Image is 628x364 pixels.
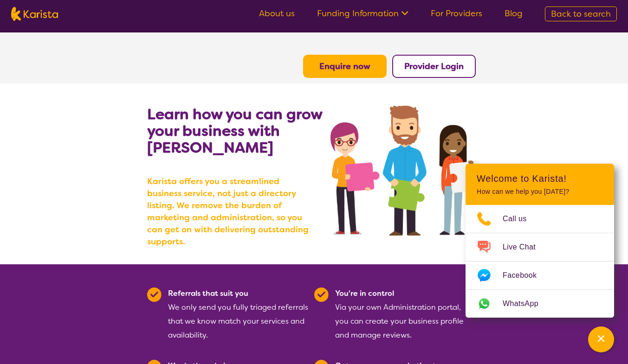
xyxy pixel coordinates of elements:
[477,188,603,196] p: How can we help you [DATE]?
[588,326,614,352] button: Channel Menu
[466,290,614,318] a: Web link opens in a new tab.
[317,8,408,19] a: Funding Information
[168,288,248,298] b: Referrals that suit you
[505,8,523,19] a: Blog
[11,7,58,21] img: Karista logo
[335,288,394,298] b: You're in control
[503,240,547,254] span: Live Chat
[392,55,476,78] button: Provider Login
[404,61,464,72] a: Provider Login
[147,287,162,302] img: Tick
[466,205,614,318] ul: Choose channel
[147,175,314,248] b: Karista offers you a streamlined business service, not just a directory listing. We remove the bu...
[303,55,387,78] button: Enquire now
[431,8,482,19] a: For Providers
[259,8,295,19] a: About us
[503,212,538,226] span: Call us
[335,287,476,342] div: Via your own Administration portal, you can create your business profile and manage reviews.
[330,106,481,236] img: grow your business with Karista
[477,173,603,184] h2: Welcome to Karista!
[314,287,329,302] img: Tick
[503,297,550,311] span: WhatsApp
[168,287,309,342] div: We only send you fully triaged referrals that we know match your services and availability.
[551,8,611,19] span: Back to search
[319,61,370,72] a: Enquire now
[545,6,617,21] a: Back to search
[466,164,614,318] div: Channel Menu
[503,268,548,282] span: Facebook
[147,104,322,157] b: Learn how you can grow your business with [PERSON_NAME]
